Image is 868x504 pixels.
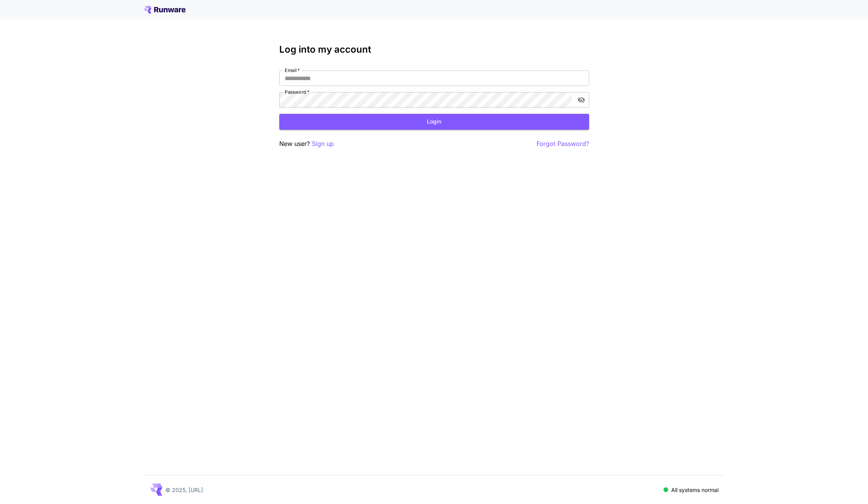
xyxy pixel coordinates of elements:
label: Email [285,67,300,74]
h3: Log into my account [279,44,589,55]
p: New user? [279,139,334,149]
label: Password [285,89,309,95]
p: All systems normal [671,486,718,494]
p: © 2025, [URL] [165,486,203,494]
button: Sign up [312,139,334,149]
button: Login [279,114,589,130]
button: Forgot Password? [536,139,589,149]
button: toggle password visibility [574,93,588,107]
